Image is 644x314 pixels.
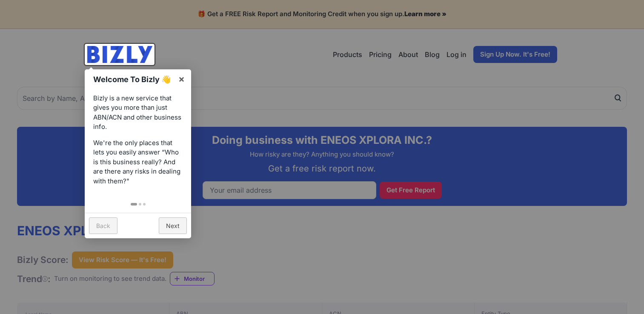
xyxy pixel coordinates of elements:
h1: Welcome To Bizly 👋 [93,74,174,85]
a: Back [89,217,117,234]
p: We're the only places that lets you easily answer “Who is this business really? And are there any... [93,138,183,186]
a: × [172,69,191,88]
p: Bizly is a new service that gives you more than just ABN/ACN and other business info. [93,94,183,132]
a: Next [159,217,187,234]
